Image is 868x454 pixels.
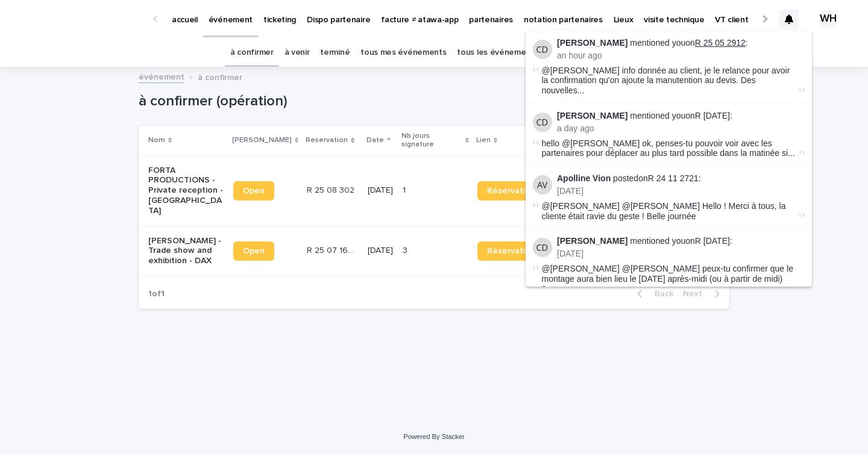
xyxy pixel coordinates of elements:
p: mentioned you on : [557,111,805,121]
p: à confirmer [198,70,242,83]
p: Reservation [306,134,348,147]
p: Nom [148,134,165,147]
tr: FORTA PRODUCTIONS - Private reception - [GEOGRAPHIC_DATA]OpenR 25 08 302R 25 08 302 [DATE]11 Rése... [139,155,729,226]
div: WH [819,10,838,29]
p: mentioned you on : [557,236,805,246]
span: Open [243,187,265,195]
p: [DATE] [368,185,393,196]
a: terminé [320,39,350,67]
p: FORTA PRODUCTIONS - Private reception - [GEOGRAPHIC_DATA] [148,166,224,216]
a: événement [139,69,184,83]
span: Réservation [487,247,535,255]
a: R [DATE] [695,236,730,246]
a: R 25 05 2912 [695,38,746,48]
a: à venir [285,39,310,67]
strong: Apolline Vion [557,173,611,183]
strong: [PERSON_NAME] [557,38,627,48]
a: Open [233,181,274,201]
span: Next [683,290,709,298]
p: posted on : [557,173,805,184]
span: @[PERSON_NAME] @[PERSON_NAME] peux-tu confirmer que le montage aura bien lieu le [DATE] après-mid... [542,264,796,294]
p: 3 [403,243,410,256]
p: [DATE] [557,186,805,196]
button: Next [678,288,729,299]
a: tous les événements ATAWA [457,39,566,67]
a: à confirmer [230,39,274,67]
img: Céline Dislaire [533,40,552,59]
img: Ls34BcGeRexTGTNfXpUC [24,7,141,31]
span: @[PERSON_NAME] @[PERSON_NAME] Hello ! Merci à tous, la cliente était ravie du geste ! Belle journée [542,201,786,221]
a: tous mes événements [360,39,446,67]
img: Céline Dislaire [533,238,552,257]
img: Apolline Vion [533,175,552,194]
span: Open [243,247,265,255]
p: R 25 07 1608 [307,243,360,256]
p: Nb jours signature [401,129,462,152]
p: a day ago [557,123,805,134]
p: 1 [403,183,408,196]
p: mentioned you on : [557,38,805,48]
p: Lien [476,134,491,147]
p: Date [366,134,384,147]
a: R 24 11 2721 [648,173,699,183]
a: R [DATE] [695,111,730,120]
button: Back [627,288,678,299]
p: 1 of 1 [139,279,174,309]
strong: [PERSON_NAME] [557,111,627,120]
a: Réservation [477,181,545,201]
a: Réservation [477,241,545,261]
a: Powered By Stacker [403,433,464,440]
span: Réservation [487,187,535,195]
p: an hour ago [557,51,805,61]
span: Back [647,290,673,298]
strong: [PERSON_NAME] [557,236,627,246]
h1: à confirmer (opération) [139,93,539,110]
tr: [PERSON_NAME] - Trade show and exhibition - DAXOpenR 25 07 1608R 25 07 1608 [DATE]33 RéservationA... [139,226,729,276]
img: Céline Dislaire [533,113,552,132]
p: R 25 08 302 [307,183,357,196]
p: [DATE] [557,249,805,259]
p: [DATE] [368,246,393,256]
span: hello @[PERSON_NAME] ok, penses-tu pouvoir voir avec les partenaires pour déplacer au plus tard p... [542,138,796,159]
p: [PERSON_NAME] - Trade show and exhibition - DAX [148,236,224,266]
span: @[PERSON_NAME] info donnée au client, je le relance pour avoir la confirmation qu'on ajoute la ma... [542,66,796,96]
a: Open [233,241,274,261]
p: [PERSON_NAME] [232,134,292,147]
